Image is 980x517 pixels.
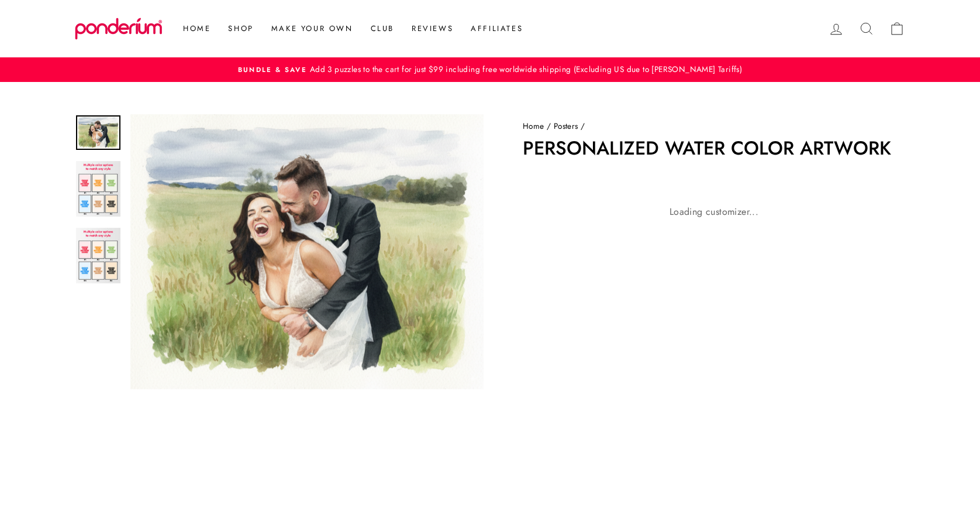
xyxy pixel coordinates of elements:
[554,120,578,132] a: Posters
[523,181,905,243] div: Loading customizer...
[263,18,362,39] a: Make Your Own
[76,161,120,217] img: Personalized Water Color Artwork
[523,120,905,133] nav: breadcrumbs
[78,63,902,76] a: Bundle & SaveAdd 3 puzzles to the cart for just $99 including free worldwide shipping (Excluding ...
[75,18,163,40] img: Ponderium
[238,65,307,74] span: Bundle & Save
[76,228,120,283] img: Personalized Water Color Artwork
[523,139,905,158] h1: Personalized Water Color Artwork
[462,18,532,39] a: Affiliates
[403,18,462,39] a: Reviews
[307,63,742,75] span: Add 3 puzzles to the cart for just $99 including free worldwide shipping (Excluding US due to [PE...
[168,18,532,39] ul: Primary
[547,120,551,132] span: /
[523,120,544,132] a: Home
[581,120,585,132] span: /
[174,18,219,39] a: Home
[362,18,403,39] a: Club
[219,18,262,39] a: Shop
